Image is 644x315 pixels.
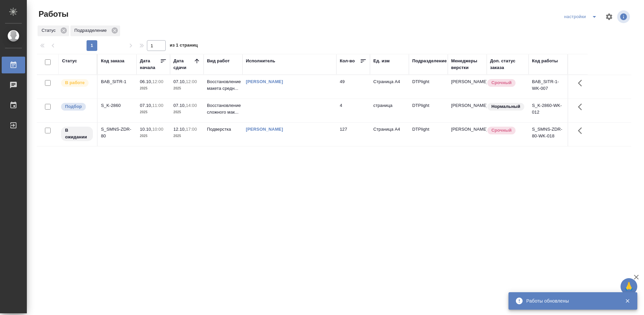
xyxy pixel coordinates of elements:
div: Дата сдачи [173,58,194,71]
a: [PERSON_NAME] [246,127,283,132]
td: DTPlight [409,99,448,122]
div: Статус [62,58,77,64]
span: Настроить таблицу [601,9,617,25]
div: Исполнитель выполняет работу [60,78,94,87]
td: DTPlight [409,75,448,99]
p: 10.10, [140,127,152,132]
span: 🙏 [623,279,635,294]
p: [PERSON_NAME] [451,126,483,133]
p: 2025 [173,133,200,139]
td: страница [370,99,409,122]
div: S_SMNS-ZDR-80 [101,126,133,139]
p: 2025 [140,85,167,92]
div: Кол-во [340,58,355,64]
p: 06.10, [140,79,152,84]
a: [PERSON_NAME] [246,79,283,84]
p: 2025 [140,133,167,139]
td: Страница А4 [370,75,409,99]
p: Восстановление сложного мак... [207,102,239,116]
p: 12:00 [186,79,197,84]
button: 🙏 [621,278,637,295]
p: 2025 [173,85,200,92]
div: split button [562,11,601,22]
p: 07.10, [140,103,152,108]
p: Статус [42,27,58,34]
td: Страница А4 [370,123,409,146]
p: [PERSON_NAME] [451,78,483,85]
p: 07.10, [173,79,186,84]
button: Здесь прячутся важные кнопки [574,99,590,115]
td: 4 [336,99,370,122]
button: Здесь прячутся важные кнопки [574,75,590,91]
div: Подразделение [412,58,447,64]
p: 2025 [140,109,167,116]
p: [PERSON_NAME] [451,102,483,109]
p: 11:00 [152,103,163,108]
div: Статус [38,25,69,36]
p: 12.10, [173,127,186,132]
td: DTPlight [409,123,448,146]
p: 2025 [173,109,200,116]
div: BAB_SITR-1 [101,78,133,85]
div: Работы обновлены [526,298,615,304]
td: 127 [336,123,370,146]
p: Подверстка [207,126,239,133]
div: Исполнитель назначен, приступать к работе пока рано [60,126,94,142]
div: Ед. изм [373,58,390,64]
p: Нормальный [491,103,520,110]
div: Код заказа [101,58,124,64]
div: Менеджеры верстки [451,58,483,71]
p: 12:00 [152,79,163,84]
p: Подразделение [74,27,109,34]
div: Доп. статус заказа [490,58,525,71]
td: S_K-2860-WK-012 [529,99,568,122]
div: Подразделение [70,25,120,36]
td: S_SMNS-ZDR-80-WK-018 [529,123,568,146]
div: Вид работ [207,58,230,64]
span: из 1 страниц [170,41,198,51]
div: Дата начала [140,58,160,71]
div: Можно подбирать исполнителей [60,102,94,111]
div: Код работы [532,58,558,64]
td: BAB_SITR-1-WK-007 [529,75,568,99]
p: В ожидании [65,127,89,140]
span: Посмотреть информацию [617,10,631,23]
div: S_K-2860 [101,102,133,109]
p: В работе [65,79,85,86]
button: Здесь прячутся важные кнопки [574,123,590,139]
button: Закрыть [621,298,634,304]
p: 07.10, [173,103,186,108]
span: Работы [37,9,68,19]
p: Срочный [491,79,512,86]
td: 49 [336,75,370,99]
p: 17:00 [186,127,197,132]
p: Подбор [65,103,82,110]
p: Срочный [491,127,512,134]
div: Исполнитель [246,58,275,64]
p: 10:00 [152,127,163,132]
p: Восстановление макета средн... [207,78,239,92]
p: 14:00 [186,103,197,108]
